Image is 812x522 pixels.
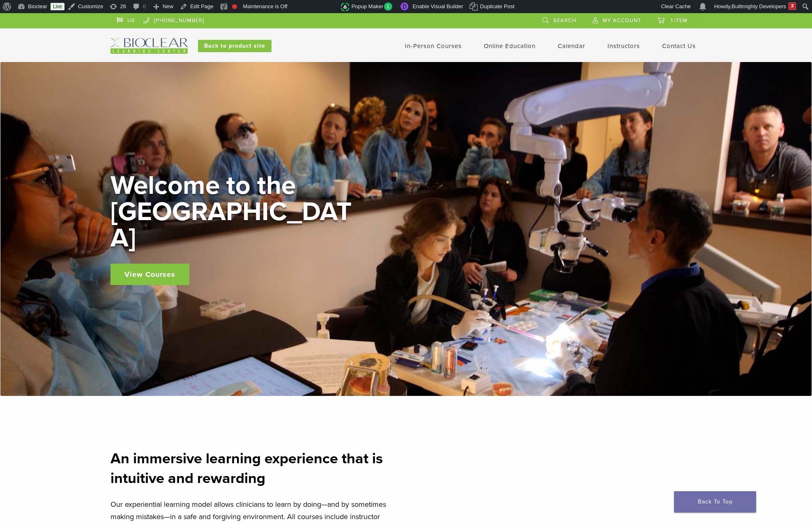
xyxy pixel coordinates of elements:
[658,13,688,25] a: 1 item
[110,38,188,54] img: Bioclear
[674,491,756,513] a: Back To Top
[484,42,536,50] a: Online Education
[232,4,237,9] div: Focus keyphrase not set
[295,2,341,12] img: Views over 48 hours. Click for more Jetpack Stats.
[51,3,64,10] a: Live
[110,450,383,487] strong: An immersive learning experience that is intuitive and rewarding
[662,42,696,50] a: Contact Us
[553,17,576,24] span: Search
[603,17,641,24] span: My Account
[384,2,393,11] span: 1
[405,42,462,50] a: In-Person Courses
[593,13,641,25] a: My Account
[731,3,786,9] span: Builtmighty Developers
[543,13,576,25] a: Search
[671,17,688,24] span: 1 item
[110,172,357,251] h2: Welcome to the [GEOGRAPHIC_DATA]
[607,42,640,50] a: Instructors
[198,40,271,52] a: Back to product site
[117,13,135,25] a: US
[143,13,204,25] a: [PHONE_NUMBER]
[110,264,189,285] a: View Courses
[558,42,585,50] a: Calendar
